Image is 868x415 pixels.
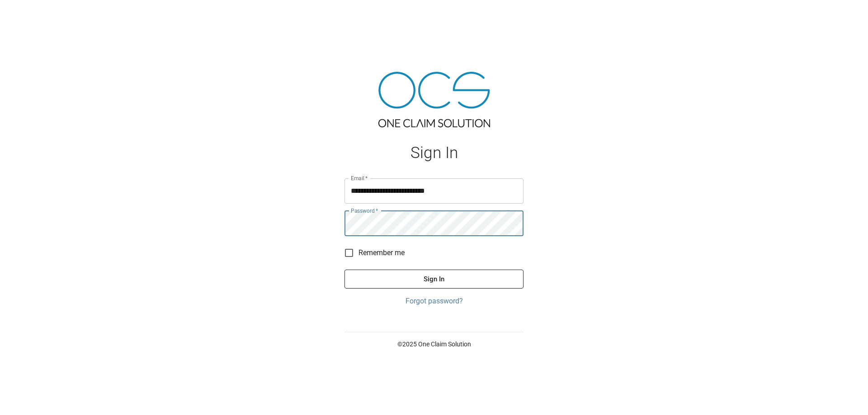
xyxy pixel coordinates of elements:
p: © 2025 One Claim Solution [344,340,524,349]
label: Email [351,174,368,182]
span: Remember me [359,247,405,258]
h1: Sign In [344,144,524,162]
button: Sign In [344,270,524,289]
img: ocs-logo-white-transparent.png [11,5,47,23]
label: Password [351,207,378,214]
img: ocs-logo-tra.png [378,72,490,127]
a: Forgot password? [344,296,524,307]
